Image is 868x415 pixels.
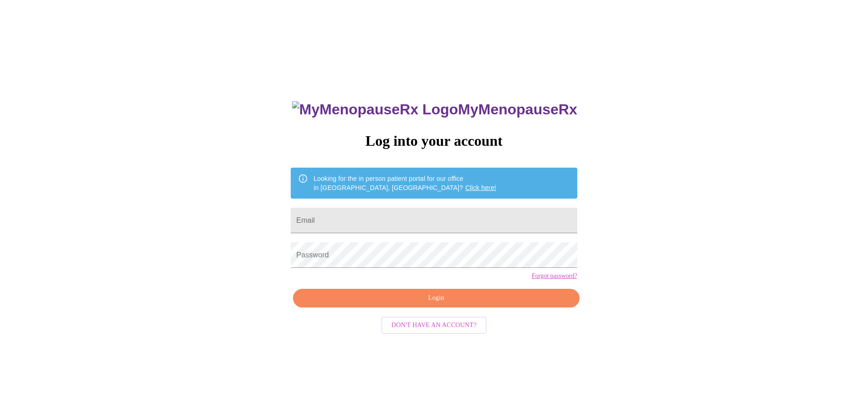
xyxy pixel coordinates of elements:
a: Forgot password? [532,272,577,280]
h3: MyMenopauseRx [292,101,577,118]
span: Don't have an account? [391,320,477,331]
a: Don't have an account? [379,321,489,328]
h3: Log into your account [291,133,577,149]
button: Don't have an account? [381,317,487,334]
button: Login [293,289,579,307]
a: Click here! [465,184,496,191]
img: MyMenopauseRx Logo [292,101,458,118]
div: Looking for the in person patient portal for our office in [GEOGRAPHIC_DATA], [GEOGRAPHIC_DATA]? [313,170,496,196]
span: Login [303,292,569,304]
